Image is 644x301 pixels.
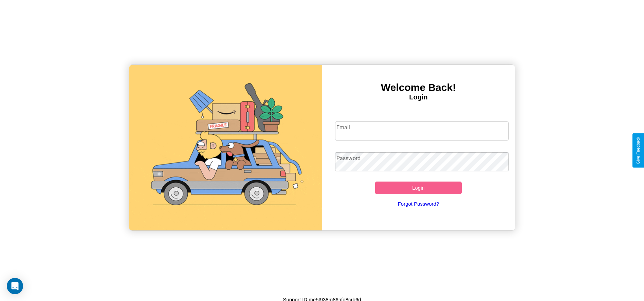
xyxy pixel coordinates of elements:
[375,182,462,194] button: Login
[322,93,515,101] h4: Login
[7,278,23,294] div: Open Intercom Messenger
[636,137,641,164] div: Give Feedback
[322,82,515,93] h3: Welcome Back!
[332,194,505,213] a: Forgot Password?
[129,65,322,230] img: gif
